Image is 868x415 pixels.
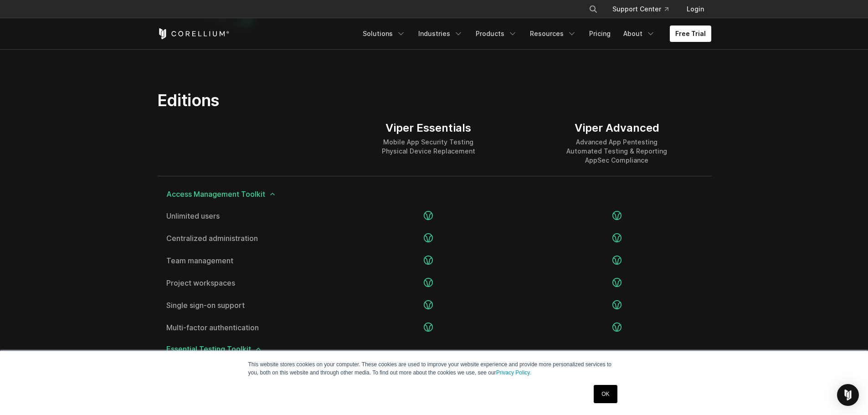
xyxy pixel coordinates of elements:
[524,26,582,42] a: Resources
[585,1,601,17] button: Search
[157,28,230,39] a: Corellium Home
[566,121,667,135] div: Viper Advanced
[594,385,617,403] a: OK
[166,345,702,353] span: Essential Testing Toolkit
[248,360,620,377] p: This website stores cookies on your computer. These cookies are used to improve your website expe...
[578,1,711,17] div: Navigation Menu
[566,138,667,165] div: Advanced App Pentesting Automated Testing & Reporting AppSec Compliance
[618,26,661,42] a: About
[670,26,711,42] a: Free Trial
[166,279,325,287] a: Project workspaces
[837,384,859,406] div: Open Intercom Messenger
[679,1,711,17] a: Login
[166,257,325,264] a: Team management
[413,26,468,42] a: Industries
[605,1,676,17] a: Support Center
[166,235,325,242] a: Centralized administration
[157,90,520,110] h2: Editions
[166,324,325,331] a: Multi-factor authentication
[382,138,475,156] div: Mobile App Security Testing Physical Device Replacement
[166,212,325,220] a: Unlimited users
[584,26,616,42] a: Pricing
[470,26,523,42] a: Products
[166,302,325,309] a: Single sign-on support
[166,190,702,198] span: Access Management Toolkit
[357,26,411,42] a: Solutions
[496,369,531,376] a: Privacy Policy.
[382,121,475,135] div: Viper Essentials
[357,26,711,42] div: Navigation Menu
